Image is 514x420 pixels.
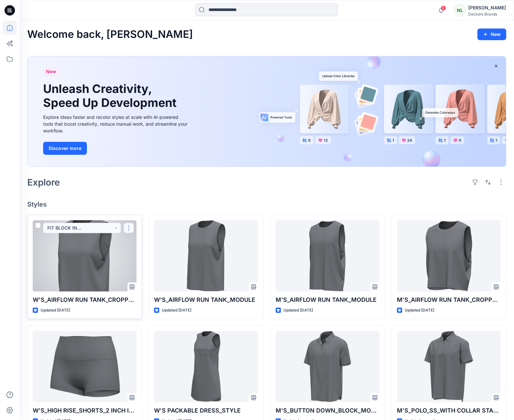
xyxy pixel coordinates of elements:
a: W'S PACKABLE DRESS_STYLE [154,331,258,402]
a: M'S_AIRFLOW RUN TANK_MODULE [276,220,379,291]
p: Updated [DATE] [405,307,434,314]
div: [PERSON_NAME] [468,4,506,12]
p: W'S_AIRFLOW RUN TANK_CROPPED_MODULE [33,295,137,304]
p: Updated [DATE] [162,307,191,314]
div: NL [454,5,466,16]
p: M'S_BUTTON DOWN_BLOCK_MODULE [276,406,379,415]
button: New [477,28,506,40]
a: Discover more [43,142,189,155]
p: W'S_HIGH RISE_SHORTS_2 INCH INSEAM [33,406,137,415]
span: 9 [441,6,446,11]
h2: Explore [27,177,60,187]
p: W'S_AIRFLOW RUN TANK_MODULE [154,295,258,304]
h4: Styles [27,200,506,208]
div: Deckers Brands [468,12,506,17]
p: W'S PACKABLE DRESS_STYLE [154,406,258,415]
a: W'S_AIRFLOW RUN TANK_MODULE [154,220,258,291]
p: M'S_AIRFLOW RUN TANK_MODULE [276,295,379,304]
button: Discover more [43,142,87,155]
span: New [46,68,56,75]
h1: Unleash Creativity, Speed Up Development [43,82,179,110]
p: Updated [DATE] [283,307,313,314]
p: M'S_AIRFLOW RUN TANK_CROPPED_MODULE [397,295,501,304]
p: Updated [DATE] [41,307,70,314]
a: M'S_POLO_SS_WITH COLLAR STAND_BLOCK_MODULE [397,331,501,402]
div: Explore ideas faster and recolor styles at scale with AI-powered tools that boost creativity, red... [43,114,189,134]
p: M'S_POLO_SS_WITH COLLAR STAND_BLOCK_MODULE [397,406,501,415]
a: W'S_AIRFLOW RUN TANK_CROPPED_MODULE [33,220,137,291]
h2: Welcome back, [PERSON_NAME] [27,28,193,40]
a: M'S_BUTTON DOWN_BLOCK_MODULE [276,331,379,402]
a: W'S_HIGH RISE_SHORTS_2 INCH INSEAM [33,331,137,402]
a: M'S_AIRFLOW RUN TANK_CROPPED_MODULE [397,220,501,291]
